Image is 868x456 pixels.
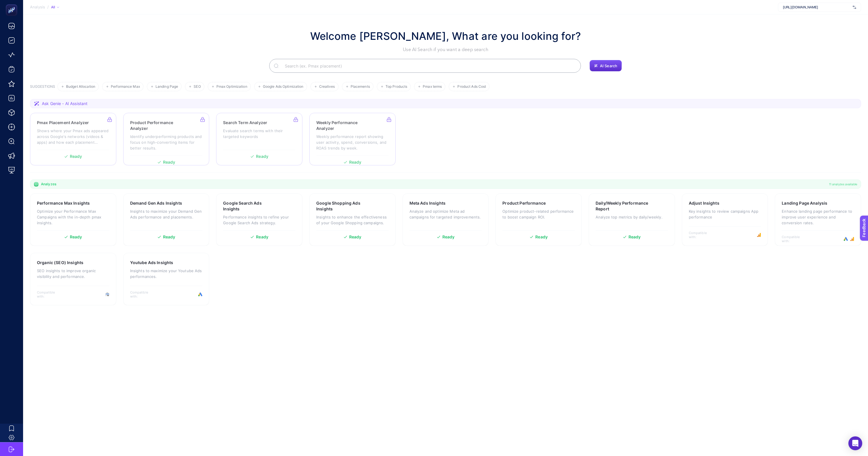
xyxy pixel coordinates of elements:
span: Ask Genie - AI Assistant [42,101,87,106]
h3: Daily/Weekly Performance Report [596,200,650,212]
p: Key insights to review campaigns App performance [689,208,761,220]
img: svg%3e [853,4,856,10]
p: Optimize product-related performance to boost campaign ROI. [502,208,575,220]
a: Google Shopping Ads InsightsInsights to enhance the effectiveness of your Google Shopping campaig... [309,193,396,246]
span: AI Search [600,63,617,68]
span: Analysis [30,5,45,10]
a: Youtube Ads InsightsInsights to maximize your Youtube Ads performances.Compatible with: [123,253,209,305]
h3: Google Shopping Ads Insights [316,200,371,212]
span: Placements [351,85,370,89]
p: Performance insights to refine your Google Search Ads strategy. [223,214,295,226]
h3: Meta Ads Insights [409,200,446,206]
span: Compatible with: [37,290,63,298]
span: Ready [163,235,175,239]
span: Creatives [319,85,335,89]
p: Optimize your Performance Max Campaigns with the in-depth pmax insights. [37,208,109,226]
span: Performance Max [111,85,140,89]
a: Performance Max InsightsOptimize your Performance Max Campaigns with the in-depth pmax insights.R... [30,193,116,246]
span: Analyzes [41,182,56,186]
input: Search [280,58,576,74]
span: Ready [349,235,362,239]
span: 11 analyzes available [829,182,857,186]
a: Product PerformanceOptimize product-related performance to boost campaign ROI.Ready [495,193,582,246]
p: Analyze and optimize Meta ad campaigns for targeted improvements. [409,208,482,220]
a: Demand Gen Ads InsightsInsights to maximize your Demand Gen Ads performance and placements.Ready [123,193,209,246]
span: Ready [256,235,268,239]
a: Landing Page AnalysisEnhance landing page performance to improve user experience and conversion r... [775,193,861,246]
a: Product Performance AnalyzerIdentify underperforming products and focus on high-converting items ... [123,113,209,165]
h3: Product Performance [502,200,546,206]
a: Weekly Performance AnalyzerWeekly performance report showing user activity, spend, conversions, a... [309,113,396,165]
span: Budget Allocation [66,85,95,89]
span: Google Ads Optimization [263,85,304,89]
a: Search Term AnalyzerEvaluate search terms with their targeted keywordsReady [216,113,302,165]
p: Insights to maximize your Youtube Ads performances. [130,268,203,279]
a: Meta Ads InsightsAnalyze and optimize Meta ad campaigns for targeted improvements.Ready [403,193,489,246]
span: Landing Page [156,85,178,89]
h3: Adjust Insights [689,200,719,206]
p: Insights to enhance the effectiveness of your Google Shopping campaigns. [316,214,389,226]
span: Top Products [386,85,407,89]
p: SEO insights to improve organic visibility and performance. [37,268,109,279]
a: Daily/Weekly Performance ReportAnalyze top metrics by daily/weekly.Ready [589,193,675,246]
h3: Performance Max Insights [37,200,90,206]
a: Google Search Ads InsightsPerformance insights to refine your Google Search Ads strategy.Ready [216,193,302,246]
button: AI Search [590,60,622,72]
p: Enhance landing page performance to improve user experience and conversion rates. [782,208,854,226]
p: Analyze top metrics by daily/weekly. [596,214,668,220]
a: Adjust InsightsKey insights to review campaigns App performanceCompatible with: [682,193,768,246]
a: Pmax Placement AnalyzerShows where your Pmax ads appeared across Google's networks (videos & apps... [30,113,116,165]
div: All [51,5,59,10]
a: Organic (SEO) InsightsSEO insights to improve organic visibility and performance.Compatible with: [30,253,116,305]
span: Product Ads Cost [457,85,486,89]
h3: Landing Page Analysis [782,200,827,206]
span: [URL][DOMAIN_NAME] [783,5,850,10]
span: / [47,5,49,9]
h3: SUGGESTIONS [30,84,55,91]
span: Pmax Optimization [216,85,247,89]
h3: Demand Gen Ads Insights [130,200,182,206]
span: Ready [442,235,455,239]
div: Open Intercom Messenger [848,436,862,450]
span: Compatible with: [782,235,808,243]
span: Compatible with: [130,290,156,298]
p: Use AI Search if you want a deep search [310,46,581,53]
h3: Organic (SEO) Insights [37,260,83,266]
h1: Welcome [PERSON_NAME], What are you looking for? [310,28,581,44]
span: Ready [535,235,548,239]
span: Compatible with: [689,231,715,239]
span: SEO [194,85,201,89]
p: Insights to maximize your Demand Gen Ads performance and placements. [130,208,203,220]
span: Ready [628,235,641,239]
span: Ready [70,235,82,239]
span: Pmax terms [423,85,442,89]
h3: Google Search Ads Insights [223,200,277,212]
span: Feedback [3,2,22,6]
h3: Youtube Ads Insights [130,260,173,266]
